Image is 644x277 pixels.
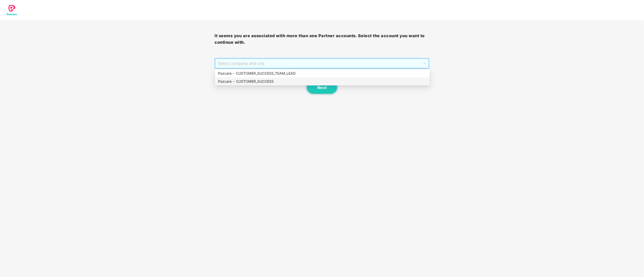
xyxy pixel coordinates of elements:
[215,69,430,77] div: Pazcare - CUSTOMER_SUCCESS_TEAM_LEAD
[307,81,337,94] button: Next
[218,71,427,76] div: Pazcare - CUSTOMER_SUCCESS_TEAM_LEAD
[215,77,430,85] div: Pazcare - CUSTOMER_SUCCESS
[218,59,426,68] span: Select company and role
[218,79,427,84] div: Pazcare - CUSTOMER_SUCCESS
[317,85,327,90] span: Next
[215,33,430,45] h3: It seems you are associated with more than one Partner accounts. Select the account you want to c...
